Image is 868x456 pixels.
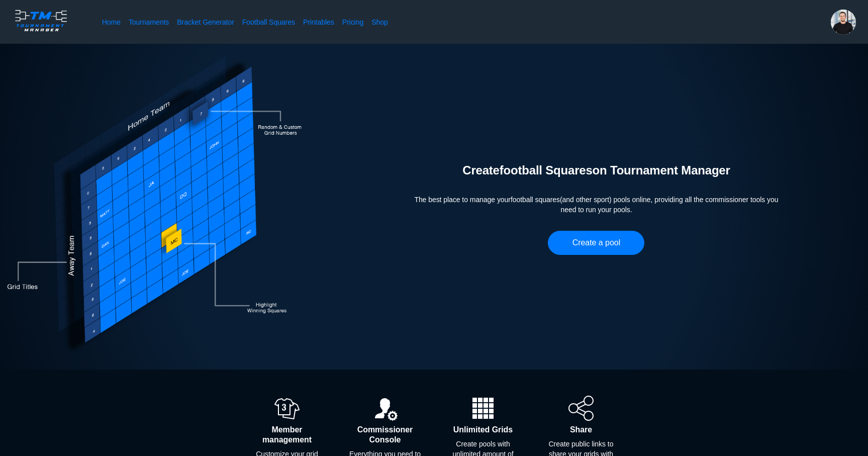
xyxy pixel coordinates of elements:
span: The best place to manage your football squares (and other sport) pools online, providing all the ... [411,195,781,215]
h2: Share [570,425,592,435]
img: profile_1753063007638.jpg [831,10,856,35]
img: ALNEXVzFNiQAAAABJRU5ErkJggg== [372,396,398,421]
img: logo.ffa97a18e3bf2c7d.png [12,8,70,33]
button: Create a pool [548,231,644,255]
img: wCBcAAAAASUVORK5CYII= [470,396,496,421]
h2: Member management [251,425,323,445]
a: Printables [303,17,334,27]
a: Pricing [342,17,363,27]
div: matt Catalfamo [831,10,856,35]
a: Tournaments [129,17,169,27]
a: Bracket Generator [177,17,234,27]
a: Football Squares [242,17,295,27]
h2: Commissioner Console [349,425,421,445]
a: Home [102,17,121,27]
h2: Create football squares on Tournament Manager [411,162,781,178]
a: Shop [371,17,388,27]
img: 3cA6Vq5AAAAAElFTkSuQmCC [274,396,300,421]
img: share.42438a0e59e034adbfbc814fd14d14cb.svg [568,396,594,421]
h2: Unlimited Grids [453,425,513,435]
